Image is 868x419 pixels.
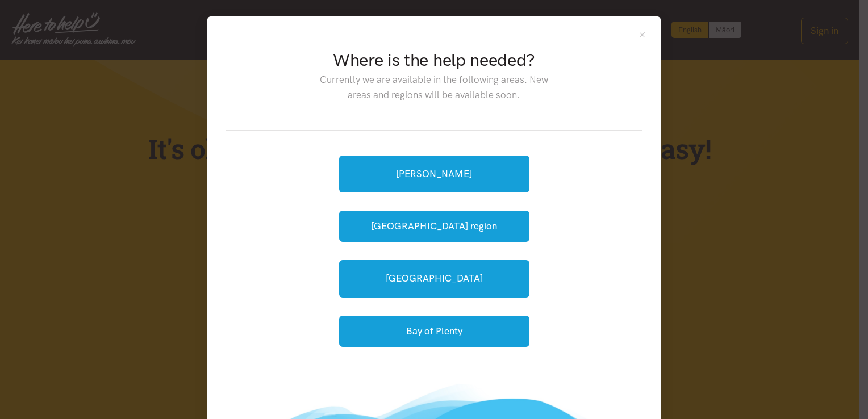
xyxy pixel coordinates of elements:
button: Bay of Plenty [339,316,529,347]
button: Close [637,30,647,40]
p: Currently we are available in the following areas. New areas and regions will be available soon. [311,72,557,103]
button: [GEOGRAPHIC_DATA] region [339,211,529,242]
a: [PERSON_NAME] [339,156,529,192]
h2: Where is the help needed? [311,48,557,72]
a: [GEOGRAPHIC_DATA] [339,260,529,297]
